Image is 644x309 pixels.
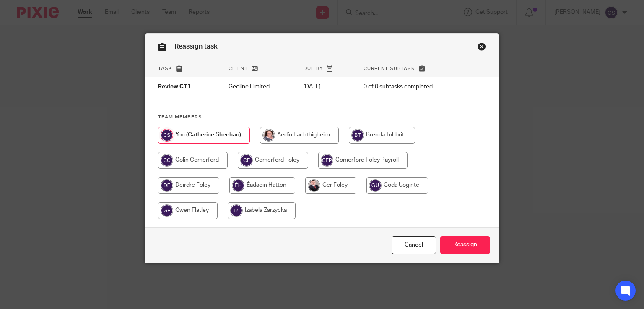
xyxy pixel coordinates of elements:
h4: Team members [158,114,486,121]
a: Close this dialog window [478,42,486,54]
span: Due by [304,66,323,71]
a: Close this dialog window [392,236,436,254]
td: 0 of 0 subtasks completed [355,77,466,97]
span: Task [158,66,172,71]
span: Reassign task [174,43,218,50]
p: Geoline Limited [229,82,286,91]
span: Current subtask [364,66,415,71]
span: Review CT1 [158,84,191,90]
p: [DATE] [303,82,346,91]
input: Reassign [440,236,490,254]
span: Client [229,66,248,71]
